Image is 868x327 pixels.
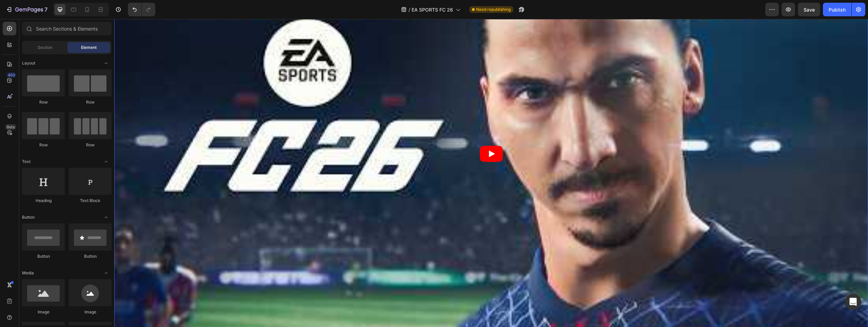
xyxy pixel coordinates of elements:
[22,60,35,66] span: Layout
[409,6,410,13] span: /
[22,22,112,35] input: Search Sections & Elements
[829,6,846,13] div: Publish
[823,3,851,16] button: Publish
[412,6,453,13] span: EA SPORTS FC 26
[38,44,52,51] span: Section
[69,142,112,148] div: Row
[22,142,65,148] div: Row
[44,5,47,14] p: 7
[3,3,51,16] button: 7
[798,3,820,16] button: Save
[101,212,112,223] span: Toggle open
[69,253,112,259] div: Button
[366,127,389,143] button: Play
[69,198,112,204] div: Text Block
[22,198,65,204] div: Heading
[22,99,65,105] div: Row
[69,309,112,315] div: Image
[22,309,65,315] div: Image
[476,6,511,13] span: Need republishing
[22,253,65,259] div: Button
[22,159,31,165] span: Text
[128,3,155,16] div: Undo/Redo
[845,294,861,310] div: Open Intercom Messenger
[101,268,112,278] span: Toggle open
[22,270,34,276] span: Media
[101,156,112,167] span: Toggle open
[69,99,112,105] div: Row
[5,124,16,130] div: Beta
[22,214,35,220] span: Button
[6,72,16,78] div: 450
[81,44,97,51] span: Element
[101,58,112,69] span: Toggle open
[114,19,868,327] iframe: Design area
[804,7,815,13] span: Save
